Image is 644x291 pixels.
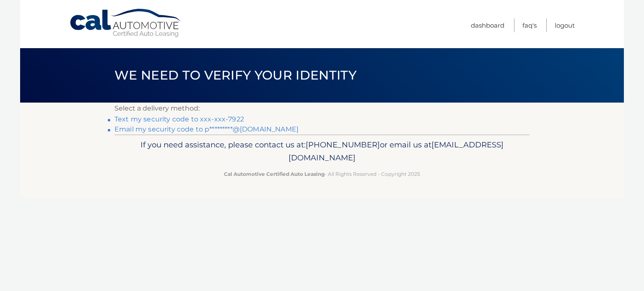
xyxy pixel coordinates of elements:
a: Text my security code to xxx-xxx-7922 [114,115,244,123]
p: - All Rights Reserved - Copyright 2025 [120,170,524,178]
span: We need to verify your identity [114,67,356,83]
p: Select a delivery method: [114,103,530,114]
a: Cal Automotive [69,8,182,38]
span: [PHONE_NUMBER] [306,140,380,149]
a: Dashboard [471,18,504,32]
a: FAQ's [522,18,537,32]
a: Logout [555,18,575,32]
p: If you need assistance, please contact us at: or email us at [120,138,524,165]
a: Email my security code to p*********@[DOMAIN_NAME] [114,125,299,133]
strong: Cal Automotive Certified Auto Leasing [224,171,325,177]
